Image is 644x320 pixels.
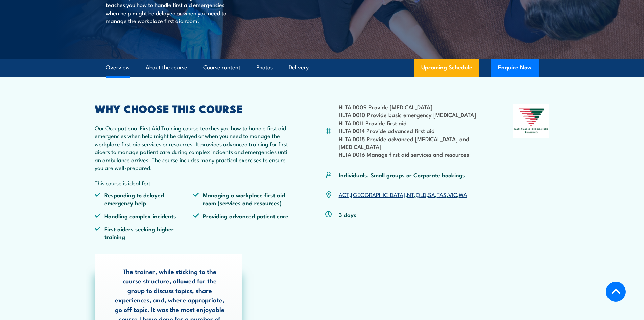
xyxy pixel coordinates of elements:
p: Our Occupational First Aid Training course teaches you how to handle first aid emergencies when h... [95,124,292,171]
a: NT [407,190,414,198]
img: Nationally Recognised Training logo. [513,104,550,138]
a: VIC [448,190,457,198]
li: HLTAID009 Provide [MEDICAL_DATA] [339,103,480,111]
a: About the course [146,59,187,77]
li: HLTAID010 Provide basic emergency [MEDICAL_DATA] [339,111,480,119]
li: First aiders seeking higher training [95,225,193,241]
li: HLTAID014 Provide advanced first aid [339,127,480,134]
li: Providing advanced patient care [193,212,292,220]
h2: WHY CHOOSE THIS COURSE [95,104,292,113]
li: Responding to delayed emergency help [95,191,193,207]
p: This course is ideal for: [95,179,292,187]
li: HLTAID011 Provide first aid [339,119,480,127]
a: Upcoming Schedule [414,59,479,77]
a: ACT [339,190,349,198]
a: Photos [256,59,273,77]
li: HLTAID015 Provide advanced [MEDICAL_DATA] and [MEDICAL_DATA] [339,135,480,151]
a: WA [459,190,467,198]
a: TAS [437,190,447,198]
a: Course content [203,59,240,77]
a: Delivery [289,59,309,77]
a: Overview [106,59,130,77]
a: [GEOGRAPHIC_DATA] [351,190,405,198]
a: SA [428,190,435,198]
p: 3 days [339,211,356,218]
a: QLD [416,190,426,198]
p: Individuals, Small groups or Corporate bookings [339,171,465,179]
li: Handling complex incidents [95,212,193,220]
button: Enquire Now [491,59,539,77]
li: HLTAID016 Manage first aid services and resources [339,150,480,158]
p: , , , , , , , [339,191,467,198]
li: Managing a workplace first aid room (services and resources) [193,191,292,207]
